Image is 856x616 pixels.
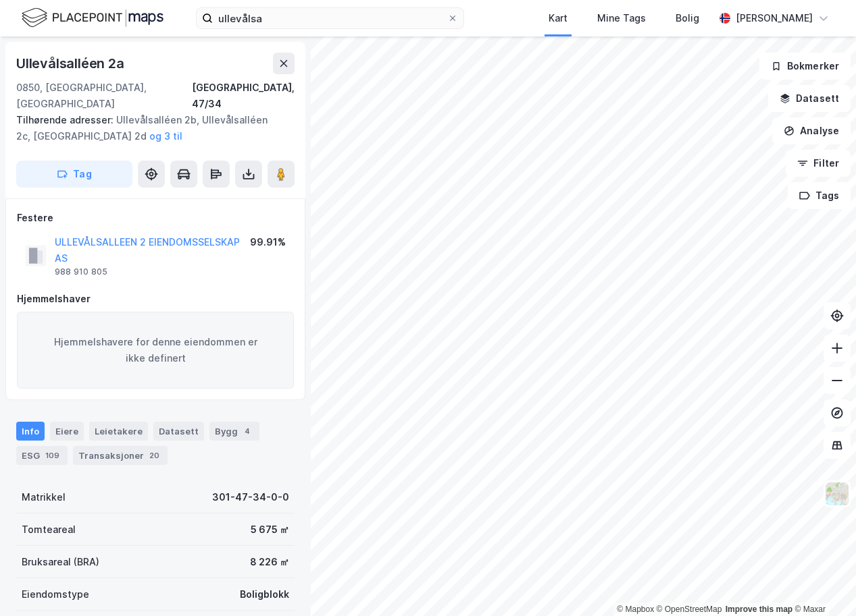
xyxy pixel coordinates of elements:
button: Tag [16,161,132,188]
div: Info [16,422,45,441]
input: Søk på adresse, matrikkel, gårdeiere, leietakere eller personer [213,8,447,28]
img: logo.f888ab2527a4732fd821a326f86c7f29.svg [22,6,163,30]
div: Boligblokk [240,586,289,603]
a: Mapbox [617,605,654,614]
div: 988 910 805 [55,267,107,277]
button: Datasett [768,85,851,112]
button: Tags [788,182,851,209]
div: Bruksareal (BRA) [22,554,99,570]
div: Bolig [676,10,699,26]
a: Improve this map [726,605,792,614]
div: [GEOGRAPHIC_DATA], 47/34 [192,80,295,112]
div: Kontrollprogram for chat [788,551,856,616]
a: OpenStreetMap [657,605,722,614]
div: Leietakere [89,422,148,441]
div: Matrikkel [22,489,66,505]
div: Hjemmelshavere for denne eiendommen er ikke definert [17,312,294,389]
div: 301-47-34-0-0 [212,489,289,505]
iframe: Chat Widget [788,551,856,616]
button: Bokmerker [759,53,851,80]
div: Mine Tags [597,10,646,26]
div: Eiere [50,422,84,441]
button: Analyse [772,117,851,144]
div: Ullevålsalléen 2a [16,53,127,74]
div: Datasett [153,422,204,441]
div: 5 675 ㎡ [251,522,289,538]
button: Filter [786,150,851,177]
div: 20 [147,449,162,462]
div: Bygg [209,422,259,441]
div: Eiendomstype [22,586,89,603]
div: Festere [17,210,294,226]
div: 8 226 ㎡ [250,554,289,570]
div: Hjemmelshaver [17,291,294,307]
div: Transaksjoner [73,446,168,465]
div: Kart [549,10,568,26]
div: [PERSON_NAME] [736,10,813,26]
div: 4 [241,424,254,438]
img: Z [824,481,850,507]
span: Tilhørende adresser: [16,114,116,125]
div: 0850, [GEOGRAPHIC_DATA], [GEOGRAPHIC_DATA] [16,80,192,112]
div: Ullevålsalléen 2b, Ullevålsalléen 2c, [GEOGRAPHIC_DATA] 2d [16,112,284,144]
div: 99.91% [250,234,286,250]
div: Tomteareal [22,522,76,538]
div: ESG [16,446,68,465]
div: 109 [43,449,62,462]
